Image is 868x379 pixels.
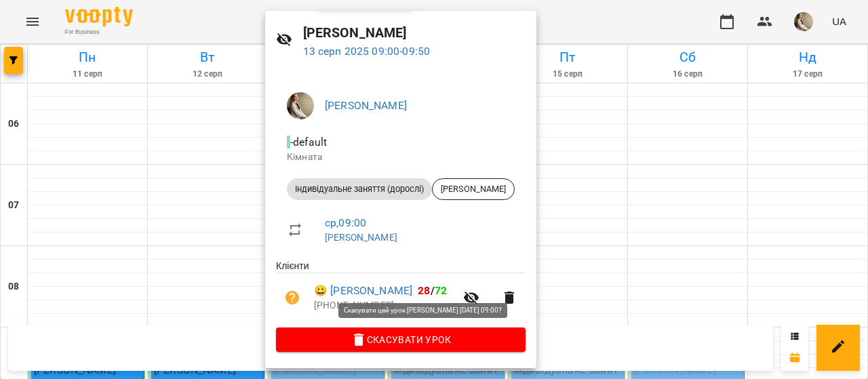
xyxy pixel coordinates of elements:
[276,281,309,314] button: Візит ще не сплачено. Додати оплату?
[325,216,366,229] a: ср , 09:00
[303,22,526,43] h6: [PERSON_NAME]
[418,284,430,297] span: 28
[418,284,447,297] b: /
[287,92,314,119] img: 3379ed1806cda47daa96bfcc4923c7ab.jpg
[287,136,330,148] span: - default
[287,183,432,195] span: Індивідуальне заняття (дорослі)
[325,99,407,112] a: [PERSON_NAME]
[325,232,397,243] a: [PERSON_NAME]
[435,284,447,297] span: 72
[314,299,455,313] p: [PHONE_NUMBER]
[276,327,526,352] button: Скасувати Урок
[432,178,515,200] div: [PERSON_NAME]
[433,183,514,195] span: [PERSON_NAME]
[287,151,515,164] p: Кімната
[276,259,526,327] ul: Клієнти
[303,45,431,58] a: 13 серп 2025 09:00-09:50
[314,283,412,299] a: 😀 [PERSON_NAME]
[287,332,515,348] span: Скасувати Урок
